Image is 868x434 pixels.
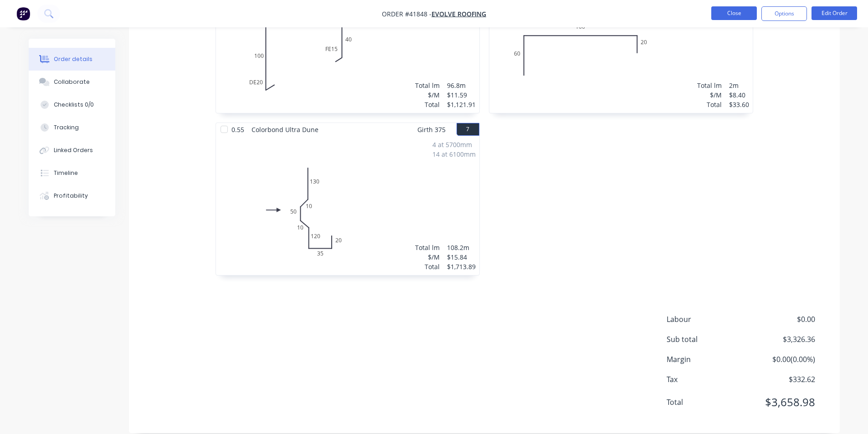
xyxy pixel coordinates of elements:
[216,136,479,275] div: 013010501012035204 at 5700mm14 at 6100mmTotal lm$/MTotal108.2m$15.84$1,713.89
[415,90,440,100] div: $/M
[667,314,748,325] span: Labour
[447,90,476,100] div: $11.59
[431,10,486,18] a: EVOLVE ROOFING
[54,169,78,177] div: Timeline
[382,10,431,18] span: Order #41848 -
[729,81,749,90] div: 2m
[16,7,30,20] img: Factory
[432,140,476,149] div: 4 at 5700mm
[667,334,748,345] span: Sub total
[447,243,476,252] div: 108.2m
[747,374,815,385] span: $332.62
[29,162,115,184] button: Timeline
[447,81,476,90] div: 96.8m
[54,146,93,154] div: Linked Orders
[54,101,94,109] div: Checklists 0/0
[729,90,749,100] div: $8.40
[29,139,115,162] button: Linked Orders
[747,354,815,365] span: $0.00 ( 0.00 %)
[697,90,722,100] div: $/M
[447,252,476,262] div: $15.84
[415,81,440,90] div: Total lm
[447,100,476,109] div: $1,121.91
[711,6,757,20] button: Close
[54,55,92,63] div: Order details
[54,123,79,132] div: Tracking
[761,6,807,21] button: Options
[432,149,476,159] div: 14 at 6100mm
[54,78,90,86] div: Collaborate
[415,100,440,109] div: Total
[417,123,446,136] span: Girth 375
[667,397,748,408] span: Total
[248,123,322,136] span: Colorbond Ultra Dune
[415,262,440,271] div: Total
[29,93,115,116] button: Checklists 0/0
[747,394,815,410] span: $3,658.98
[729,100,749,109] div: $33.60
[29,116,115,139] button: Tracking
[29,71,115,93] button: Collaborate
[447,262,476,271] div: $1,713.89
[697,100,722,109] div: Total
[415,243,440,252] div: Total lm
[812,6,857,20] button: Edit Order
[415,252,440,262] div: $/M
[29,184,115,207] button: Profitability
[697,81,722,90] div: Total lm
[747,334,815,345] span: $3,326.36
[54,192,88,200] div: Profitability
[667,374,748,385] span: Tax
[747,314,815,325] span: $0.00
[667,354,748,365] span: Margin
[29,48,115,71] button: Order details
[228,123,248,136] span: 0.55
[457,123,479,136] button: 7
